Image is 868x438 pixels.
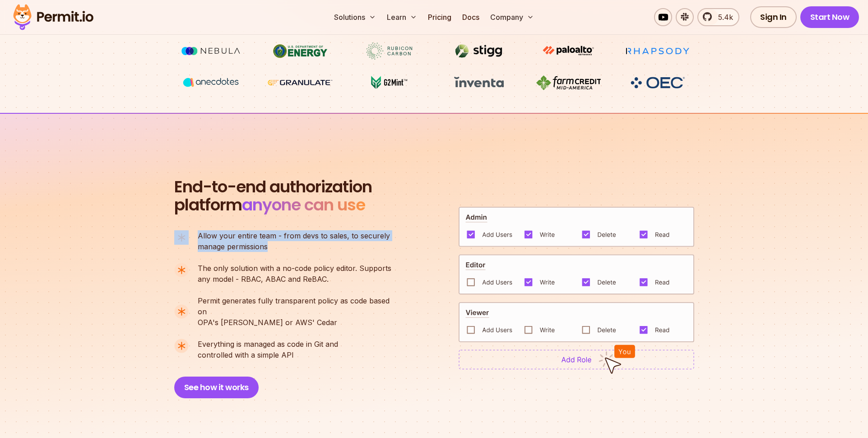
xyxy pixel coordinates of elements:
[9,2,97,33] img: Permit logo
[383,8,421,26] button: Learn
[800,6,859,28] a: Start Now
[177,74,245,91] img: vega
[198,295,399,328] p: OPA's [PERSON_NAME] or AWS' Cedar
[750,6,797,28] a: Sign In
[242,193,365,216] span: anyone can use
[198,263,391,274] span: The only solution with a no-code policy editor. Supports
[198,295,399,317] span: Permit generates fully transparent policy as code based on
[266,42,334,60] img: US department of energy
[198,230,390,241] span: Allow your entire team - from devs to sales, to securely
[487,8,538,26] button: Company
[174,178,372,196] span: End-to-end authorization
[445,74,513,90] img: inventa
[330,8,380,26] button: Solutions
[713,12,733,23] span: 5.4k
[198,263,391,284] p: any model - RBAC, ABAC and ReBAC.
[534,42,602,59] img: paloalto
[445,42,513,60] img: Stigg
[174,178,372,214] h2: platform
[198,339,338,360] p: controlled with a simple API
[174,377,259,398] button: See how it works
[198,230,390,252] p: manage permissions
[629,75,687,90] img: OEC
[534,74,602,91] img: Farm Credit
[624,42,692,60] img: Rhapsody Health
[424,8,455,26] a: Pricing
[459,8,483,26] a: Docs
[266,74,334,91] img: Granulate
[177,42,245,60] img: Nebula
[198,339,338,349] span: Everything is managed as code in Git and
[697,8,739,26] a: 5.4k
[356,74,423,91] img: G2mint
[356,42,423,60] img: Rubicon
